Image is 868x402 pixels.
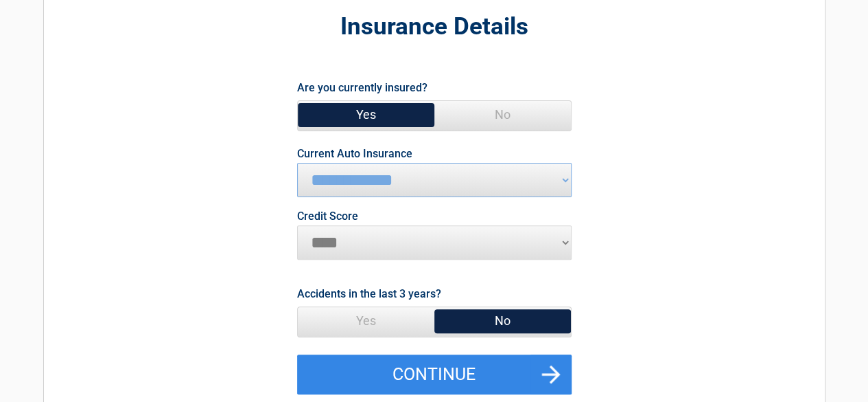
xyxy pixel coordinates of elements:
[297,284,441,303] label: Accidents in the last 3 years?
[434,101,571,129] span: No
[298,307,434,335] span: Yes
[297,78,427,97] label: Are you currently insured?
[297,355,572,394] button: Continue
[119,11,749,43] h2: Insurance Details
[297,148,412,159] label: Current Auto Insurance
[298,101,434,129] span: Yes
[434,307,571,335] span: No
[297,211,358,222] label: Credit Score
